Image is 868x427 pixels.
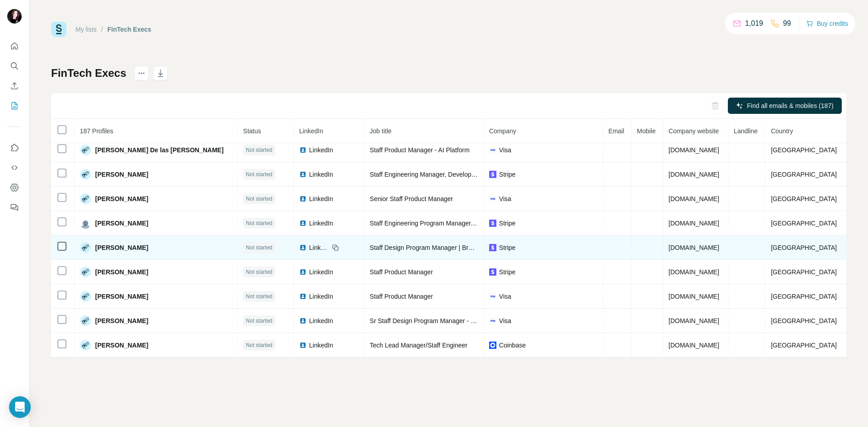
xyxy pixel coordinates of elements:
span: [DOMAIN_NAME] [669,342,719,349]
h1: FinTech Execs [51,66,126,80]
span: Company [489,127,516,135]
span: Visa [499,145,511,155]
button: Enrich CSV [7,78,22,94]
span: Country [771,127,793,135]
span: LinkedIn [299,127,323,135]
span: Visa [499,316,511,325]
span: Visa [499,194,511,203]
span: Not started [246,341,273,349]
span: Not started [246,268,273,276]
span: Staff Product Manager [370,268,433,276]
span: Mobile [637,127,656,135]
img: company-logo [489,220,496,227]
img: Avatar [80,315,91,326]
img: LinkedIn logo [299,268,307,276]
span: Staff Design Program Manager | Brand Studio [370,244,499,251]
span: [PERSON_NAME] [95,243,148,252]
span: LinkedIn [309,145,333,155]
span: Not started [246,146,273,154]
img: Avatar [80,267,91,277]
span: Stripe [499,267,516,277]
img: company-logo [489,195,496,202]
span: [PERSON_NAME] De las [PERSON_NAME] [95,145,224,155]
span: LinkedIn [309,267,333,277]
img: LinkedIn logo [299,317,307,324]
img: Avatar [80,193,91,204]
span: [GEOGRAPHIC_DATA] [771,244,837,251]
span: [GEOGRAPHIC_DATA] [771,317,837,324]
img: LinkedIn logo [299,244,307,251]
span: [PERSON_NAME] [95,292,148,301]
img: LinkedIn logo [299,171,307,178]
img: Surfe Logo [51,22,66,37]
span: Status [243,127,261,135]
button: Quick start [7,38,22,54]
span: [PERSON_NAME] [95,219,148,228]
span: Not started [246,244,273,252]
span: Landline [734,127,758,135]
img: Avatar [7,9,22,23]
span: Not started [246,170,273,178]
span: LinkedIn [309,316,333,325]
span: Visa [499,292,511,301]
img: company-logo [489,268,496,276]
span: [PERSON_NAME] [95,267,148,277]
span: Not started [246,317,273,325]
img: company-logo [489,171,496,178]
span: [PERSON_NAME] [95,341,148,350]
span: [DOMAIN_NAME] [669,146,719,154]
button: Find all emails & mobiles (187) [728,98,842,114]
li: / [101,25,103,34]
img: Avatar [80,340,91,351]
span: [DOMAIN_NAME] [669,171,719,178]
span: [GEOGRAPHIC_DATA] [771,146,837,154]
span: [DOMAIN_NAME] [669,195,719,202]
span: [GEOGRAPHIC_DATA] [771,171,837,178]
span: Coinbase [499,341,526,350]
span: Company website [669,127,719,135]
span: Staff Engineering Program Manager, Compliance [370,220,508,227]
img: company-logo [489,146,496,154]
img: company-logo [489,244,496,251]
span: Tech Lead Manager/Staff Engineer [370,342,467,349]
span: Stripe [499,243,516,252]
span: [DOMAIN_NAME] [669,220,719,227]
span: [DOMAIN_NAME] [669,293,719,300]
img: LinkedIn logo [299,220,307,227]
span: Staff Product Manager - AI Platform [370,146,470,154]
span: LinkedIn [309,170,333,179]
div: FinTech Execs [108,25,151,34]
span: LinkedIn [309,243,329,252]
span: Sr Staff Design Program Manager - Design Operations, Global Product Design [370,317,590,324]
span: Staff Product Manager [370,293,433,300]
button: Use Surfe on LinkedIn [7,140,22,156]
span: [GEOGRAPHIC_DATA] [771,268,837,276]
button: Feedback [7,199,22,216]
button: Search [7,58,22,74]
span: Job title [370,127,392,135]
span: Senior Staff Product Manager [370,195,453,202]
span: 187 Profiles [80,127,113,135]
img: LinkedIn logo [299,195,307,202]
span: Not started [246,195,273,203]
a: My lists [75,26,97,33]
span: [GEOGRAPHIC_DATA] [771,220,837,227]
img: LinkedIn logo [299,146,307,154]
img: LinkedIn logo [299,293,307,300]
span: Email [609,127,624,135]
span: [GEOGRAPHIC_DATA] [771,342,837,349]
span: [DOMAIN_NAME] [669,268,719,276]
span: [GEOGRAPHIC_DATA] [771,195,837,202]
p: 1,019 [745,18,763,29]
img: Avatar [80,169,91,180]
img: Avatar [80,242,91,253]
span: Not started [246,292,273,300]
span: [DOMAIN_NAME] [669,244,719,251]
span: [GEOGRAPHIC_DATA] [771,293,837,300]
button: My lists [7,98,22,114]
span: [PERSON_NAME] [95,316,148,325]
div: Open Intercom Messenger [9,396,31,418]
img: company-logo [489,317,496,324]
img: company-logo [489,342,496,349]
span: LinkedIn [309,292,333,301]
